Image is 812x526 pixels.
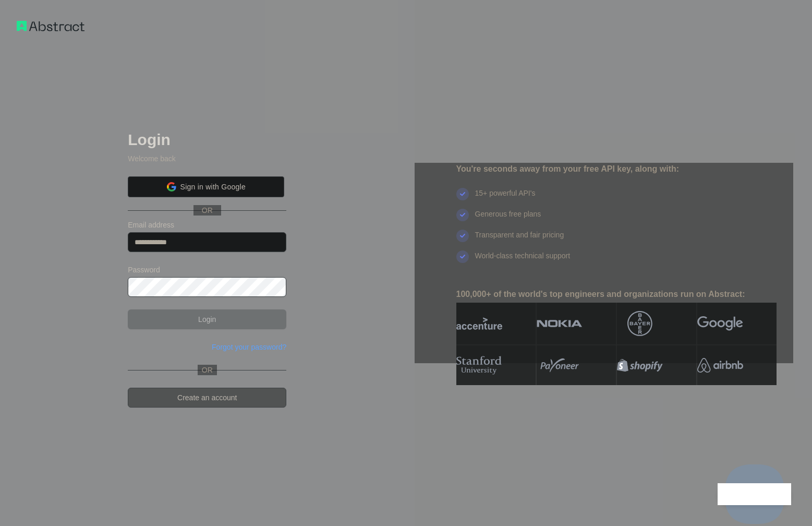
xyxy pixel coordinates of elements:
img: shopify [617,354,663,377]
img: bayer [627,311,652,336]
div: 100,000+ of the world's top engineers and organizations run on Abstract: [456,288,777,301]
img: google [697,311,743,336]
div: World-class technical support [475,250,571,271]
iframe: Toggle Customer Support [718,483,791,505]
div: Sign in with Google [128,176,284,197]
a: Forgot your password? [212,343,286,351]
img: check mark [456,209,469,221]
button: Login [128,309,286,329]
div: Generous free plans [475,209,541,230]
img: stanford university [456,354,502,377]
img: airbnb [697,354,743,377]
div: 15+ powerful API's [475,188,536,209]
img: payoneer [537,354,583,377]
p: Welcome back [128,153,286,164]
img: accenture [456,311,502,336]
img: check mark [456,188,469,200]
div: Transparent and fair pricing [475,230,564,250]
a: Create an account [128,388,286,408]
div: You're seconds away from your free API key, along with: [456,163,777,175]
label: Email address [128,220,286,230]
span: OR [198,365,217,375]
label: Password [128,265,286,275]
img: Workflow [17,21,84,31]
img: nokia [537,311,583,336]
img: check mark [456,250,469,263]
span: Sign in with Google [180,182,246,193]
h2: Login [128,130,286,149]
span: OR [193,205,221,216]
img: check mark [456,230,469,242]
